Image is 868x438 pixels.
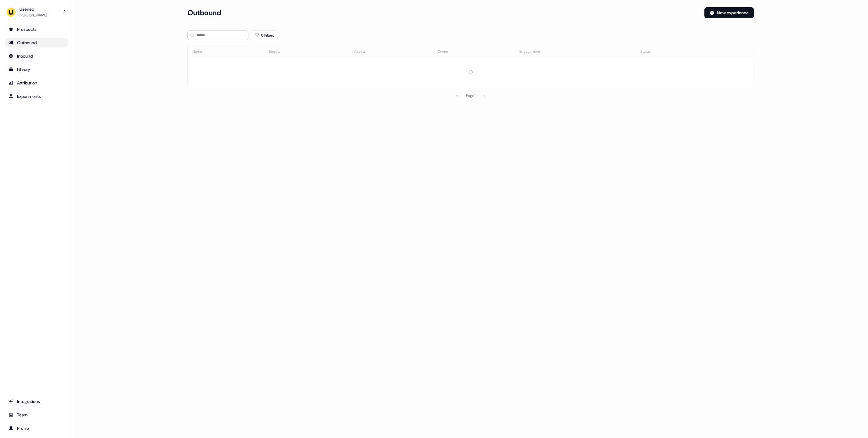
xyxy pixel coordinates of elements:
[9,398,64,404] div: Integrations
[704,7,754,18] button: New experience
[9,66,64,73] div: Library
[5,410,68,420] a: Go to team
[5,91,68,101] a: Go to experiments
[9,53,64,59] div: Inbound
[9,40,64,46] div: Outbound
[5,24,68,34] a: Go to prospects
[9,412,64,418] div: Team
[9,425,64,431] div: Profile
[9,26,64,32] div: Prospects
[9,93,64,99] div: Experiments
[9,80,64,86] div: Attribution
[5,423,68,433] a: Go to profile
[20,6,47,12] div: Userled
[5,5,68,20] button: Userled[PERSON_NAME]
[187,8,221,17] h3: Outbound
[251,30,278,40] button: 0 Filters
[5,38,68,48] a: Go to outbound experience
[5,51,68,61] a: Go to Inbound
[20,12,47,18] div: [PERSON_NAME]
[5,65,68,74] a: Go to templates
[5,397,68,406] a: Go to integrations
[5,78,68,88] a: Go to attribution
